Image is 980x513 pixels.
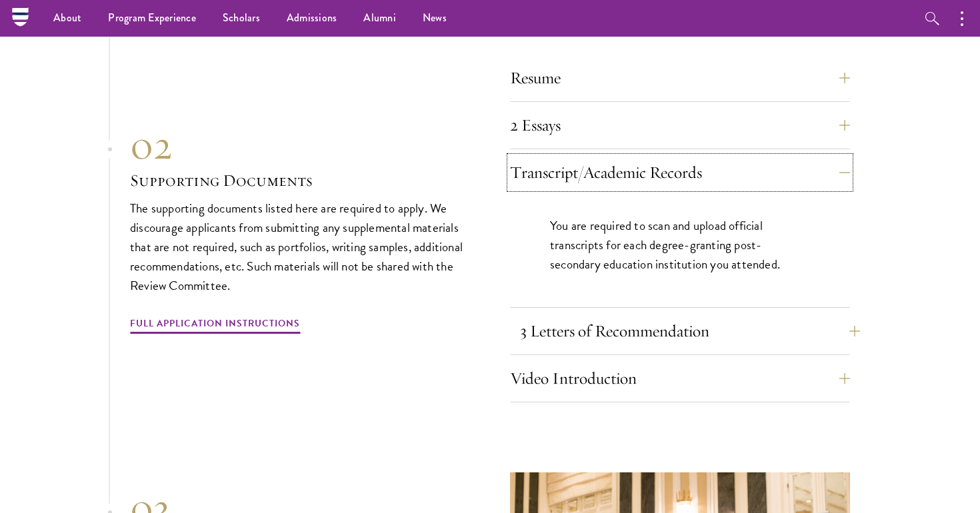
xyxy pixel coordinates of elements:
[520,315,860,347] button: 3 Letters of Recommendation
[510,62,850,94] button: Resume
[510,157,850,189] button: Transcript/Academic Records
[130,315,300,336] a: Full Application Instructions
[130,199,470,295] p: The supporting documents listed here are required to apply. We discourage applicants from submitt...
[130,121,470,169] div: 02
[510,362,850,394] button: Video Introduction
[130,169,470,192] h3: Supporting Documents
[550,216,810,274] p: You are required to scan and upload official transcripts for each degree-granting post-secondary ...
[510,109,850,141] button: 2 Essays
